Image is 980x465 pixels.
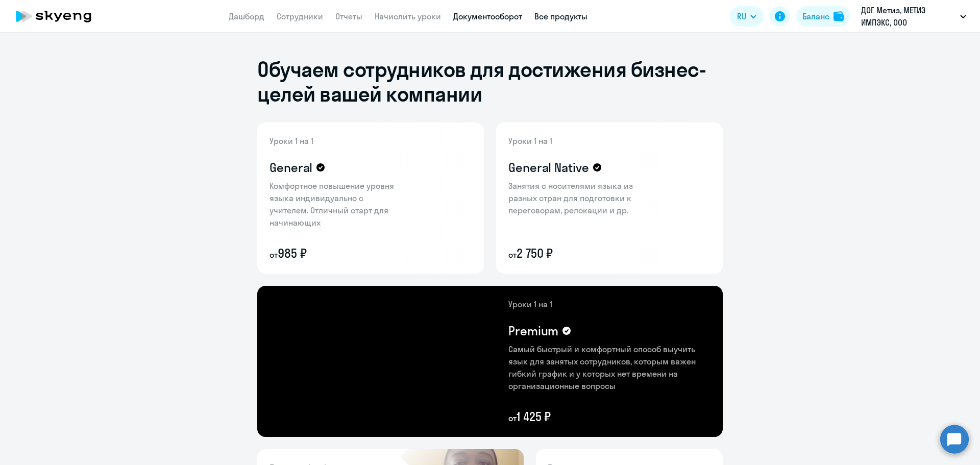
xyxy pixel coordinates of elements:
p: 1 425 ₽ [508,408,710,425]
a: Документооборот [453,11,522,21]
img: premium-content-bg.png [366,286,723,437]
p: Уроки 1 на 1 [508,135,641,147]
h4: General Native [508,159,589,176]
button: RU [730,6,764,27]
h4: General [269,159,312,176]
p: 2 750 ₽ [508,245,641,261]
a: Сотрудники [277,11,323,21]
p: Уроки 1 на 1 [508,298,710,310]
a: Дашборд [229,11,264,21]
p: Занятия с носителями языка из разных стран для подготовки к переговорам, релокации и др. [508,180,641,216]
p: Уроки 1 на 1 [269,135,402,147]
h1: Обучаем сотрудников для достижения бизнес-целей вашей компании [257,57,723,106]
a: Начислить уроки [375,11,441,21]
small: от [508,413,517,423]
small: от [508,250,517,260]
img: balance [834,11,844,21]
h4: Premium [508,323,558,339]
button: Балансbalance [796,6,850,27]
p: ДОГ Метиз, МЕТИЗ ИМПЭКС, ООО [861,4,956,29]
a: Все продукты [534,11,587,21]
img: general-content-bg.png [257,123,411,274]
div: Баланс [802,10,829,22]
p: 985 ₽ [269,245,402,261]
p: Самый быстрый и комфортный способ выучить язык для занятых сотрудников, которым важен гибкий граф... [508,343,710,392]
span: RU [737,10,746,22]
p: Комфортное повышение уровня языка индивидуально с учителем. Отличный старт для начинающих [269,180,402,229]
img: general-native-content-bg.png [496,123,657,274]
a: Отчеты [335,11,362,21]
small: от [269,250,278,260]
button: ДОГ Метиз, МЕТИЗ ИМПЭКС, ООО [856,4,971,29]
